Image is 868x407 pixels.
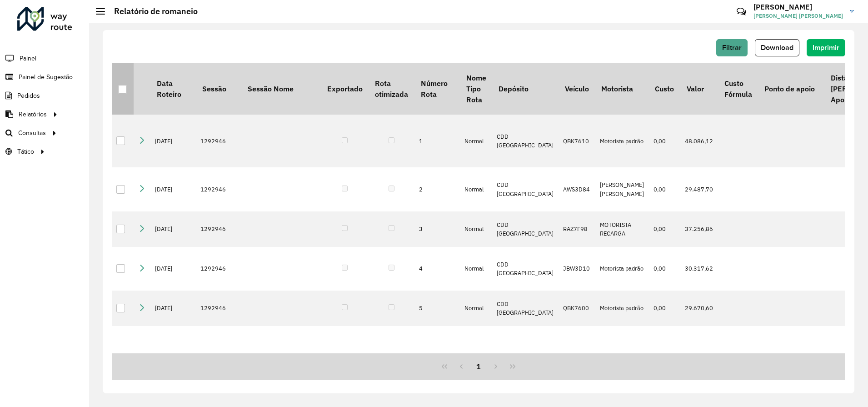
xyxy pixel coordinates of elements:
h3: [PERSON_NAME] [753,3,843,11]
td: 29.670,60 [680,291,718,326]
td: CDD [GEOGRAPHIC_DATA] [492,211,559,247]
td: Motorista padrão [595,115,649,167]
h2: Relatório de romaneio [105,6,198,16]
td: [DATE] [150,115,196,167]
th: Data Roteiro [150,63,196,115]
td: 2 [414,167,460,211]
td: CDD [GEOGRAPHIC_DATA] [492,167,559,211]
td: 4 [414,247,460,291]
th: Motorista [595,63,649,115]
th: Sessão [196,63,241,115]
th: Nome Tipo Rota [460,63,492,115]
td: 0,00 [649,247,680,291]
td: CDD [GEOGRAPHIC_DATA] [492,247,559,291]
td: Normal [460,247,492,291]
th: Custo Fórmula [718,63,758,115]
td: Normal [460,115,492,167]
td: QBK7600 [559,291,595,326]
td: 30.317,62 [680,247,718,291]
td: Motorista padrão [595,247,649,291]
td: 48.086,12 [680,115,718,167]
span: [PERSON_NAME] [PERSON_NAME] [753,12,843,20]
td: QBK7610 [559,115,595,167]
td: [PERSON_NAME] [PERSON_NAME] [595,167,649,211]
td: 1292946 [196,291,241,326]
td: JBW3D10 [559,247,595,291]
span: Tático [17,147,34,156]
td: Motorista padrão [595,291,649,326]
td: Normal [460,167,492,211]
td: 0,00 [649,291,680,326]
td: 1 [414,115,460,167]
button: 1 [470,358,487,375]
td: Normal [460,211,492,247]
td: AWS3D84 [559,167,595,211]
th: Custo [649,63,680,115]
span: Filtrar [722,44,742,51]
button: Download [755,39,799,56]
th: Depósito [492,63,559,115]
td: 1292946 [196,211,241,247]
td: 1292946 [196,247,241,291]
td: 0,00 [649,211,680,247]
span: Download [761,44,793,51]
td: [DATE] [150,167,196,211]
td: 1292946 [196,167,241,211]
span: Relatórios [19,110,47,119]
span: Painel [20,54,36,63]
td: CDD [GEOGRAPHIC_DATA] [492,115,559,167]
td: Normal [460,291,492,326]
th: Número Rota [414,63,460,115]
td: RAZ7F98 [559,211,595,247]
span: Consultas [18,128,46,138]
th: Veículo [559,63,595,115]
th: Valor [680,63,718,115]
td: [DATE] [150,291,196,326]
th: Ponto de apoio [758,63,824,115]
td: CDD [GEOGRAPHIC_DATA] [492,291,559,326]
td: 1292946 [196,115,241,167]
td: 0,00 [649,167,680,211]
span: Imprimir [813,44,839,51]
th: Rota otimizada [369,63,414,115]
button: Filtrar [716,39,748,56]
th: Sessão Nome [241,63,321,115]
td: 37.256,86 [680,211,718,247]
a: Contato Rápido [732,2,751,21]
th: Exportado [321,63,369,115]
button: Imprimir [807,39,845,56]
td: [DATE] [150,247,196,291]
td: 3 [414,211,460,247]
td: 5 [414,291,460,326]
td: MOTORISTA RECARGA [595,211,649,247]
span: Painel de Sugestão [19,72,73,82]
td: [DATE] [150,211,196,247]
td: 0,00 [649,115,680,167]
span: Pedidos [17,91,40,100]
td: 29.487,70 [680,167,718,211]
